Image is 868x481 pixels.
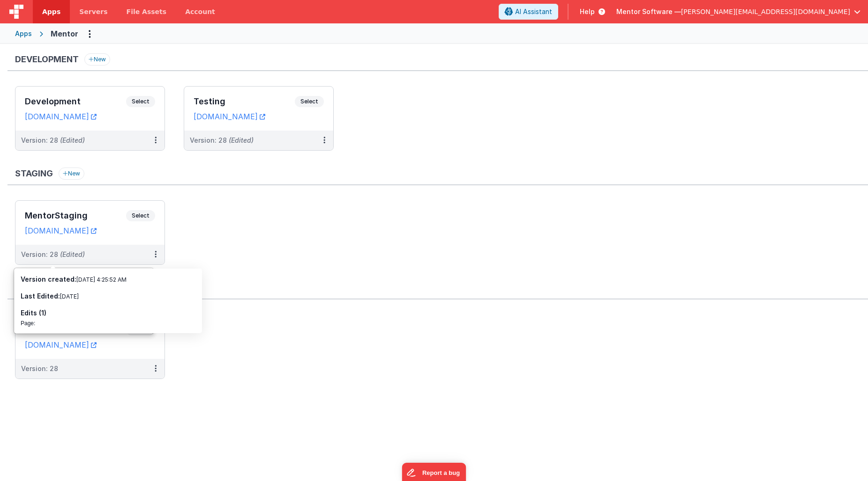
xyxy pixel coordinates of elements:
div: Version: 28 [21,250,85,259]
div: Version: 28 [21,364,58,373]
button: New [59,168,84,180]
h3: Testing [194,97,295,106]
div: Apps [15,29,32,38]
button: Options [82,26,97,41]
h3: Staging [15,169,53,178]
span: [DATE] 4:25:52 AM [76,276,127,283]
span: [DATE] [60,293,79,300]
h3: Edits (1) [21,308,196,318]
span: Select [126,96,155,107]
span: Help [580,7,595,16]
div: Version: 28 [190,136,254,145]
span: (Edited) [60,250,85,258]
span: AI Assistant [515,7,552,16]
button: AI Assistant [499,4,558,20]
span: Mentor Software — [616,7,681,16]
button: New [84,53,110,66]
a: [DOMAIN_NAME] [25,112,97,121]
span: File Assets [127,7,167,16]
h3: Development [15,55,79,64]
a: [DOMAIN_NAME] [25,226,97,235]
button: Mentor Software — [PERSON_NAME][EMAIL_ADDRESS][DOMAIN_NAME] [616,7,861,16]
span: Select [126,210,155,221]
div: Page: [21,320,196,327]
span: (Edited) [229,136,254,144]
span: Select [295,96,324,107]
span: Apps [42,7,60,16]
a: [DOMAIN_NAME] [194,112,265,121]
span: [PERSON_NAME][EMAIL_ADDRESS][DOMAIN_NAME] [681,7,850,16]
h3: Last Edited: [21,292,196,301]
div: Version: 28 [21,136,85,145]
span: (Edited) [60,136,85,144]
div: Mentor [51,28,78,39]
h3: MentorStaging [25,211,126,220]
a: [DOMAIN_NAME] [25,340,97,350]
h3: Development [25,97,126,106]
h3: Version created: [21,275,196,284]
span: Servers [79,7,107,16]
